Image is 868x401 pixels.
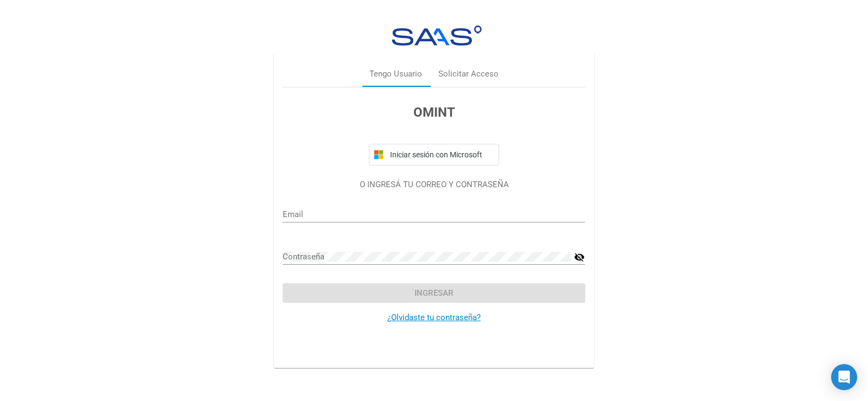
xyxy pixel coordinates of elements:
[388,150,494,159] span: Iniciar sesión con Microsoft
[831,364,857,390] div: Open Intercom Messenger
[414,288,454,298] span: Ingresar
[387,313,481,322] a: ¿Olvidaste tu contraseña?
[574,251,585,264] mat-icon: visibility_off
[369,144,499,166] button: Iniciar sesión con Microsoft
[438,68,499,80] div: Solicitar Acceso
[283,103,585,122] h3: OMINT
[369,68,422,80] div: Tengo Usuario
[283,283,585,303] button: Ingresar
[283,179,585,191] p: O INGRESÁ TU CORREO Y CONTRASEÑA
